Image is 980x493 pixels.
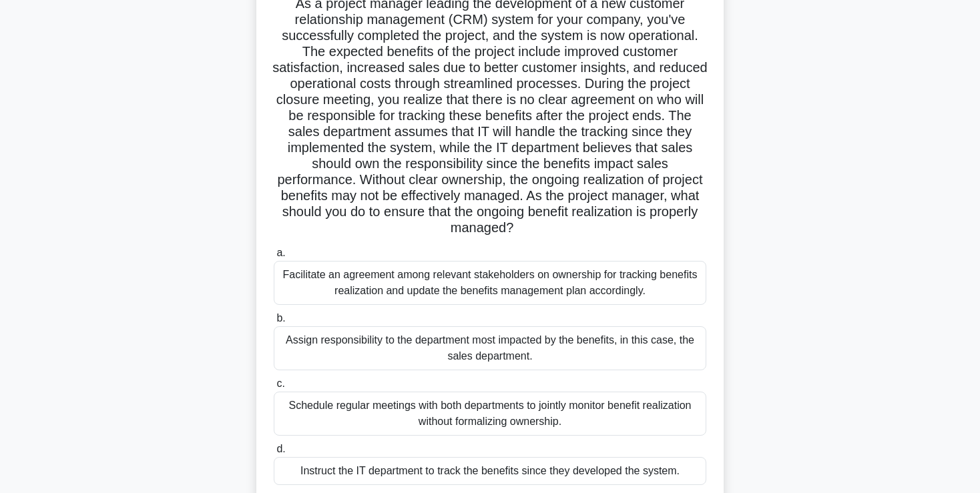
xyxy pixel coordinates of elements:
span: d. [276,443,285,454]
span: c. [276,378,284,389]
span: b. [276,312,285,324]
div: Schedule regular meetings with both departments to jointly monitor benefit realization without fo... [274,392,706,436]
div: Assign responsibility to the department most impacted by the benefits, in this case, the sales de... [274,326,706,370]
div: Facilitate an agreement among relevant stakeholders on ownership for tracking benefits realizatio... [274,261,706,305]
span: a. [276,247,285,258]
div: Instruct the IT department to track the benefits since they developed the system. [274,457,706,485]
